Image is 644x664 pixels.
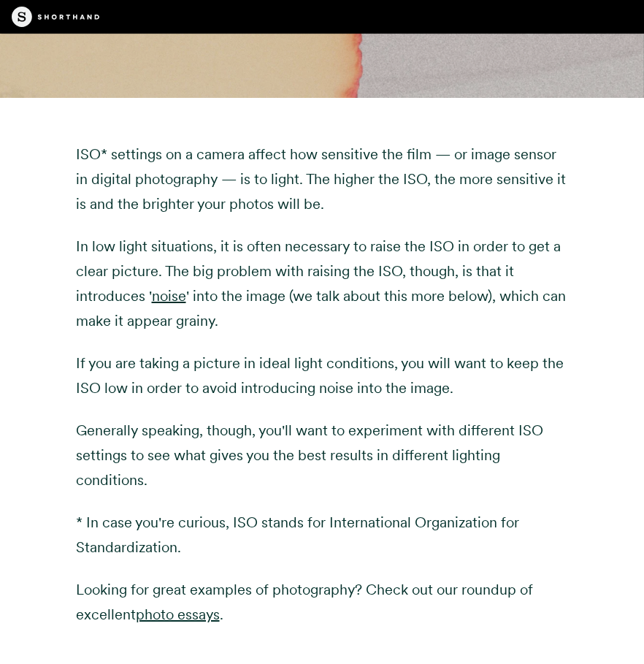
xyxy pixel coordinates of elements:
[76,234,569,333] p: In low light situations, it is often necessary to raise the ISO in order to get a clear picture. ...
[76,577,569,627] p: Looking for great examples of photography? Check out our roundup of excellent .
[76,510,569,560] p: * In case you're curious, ISO stands for International Organization for Standardization.
[76,351,569,400] p: If you are taking a picture in ideal light conditions, you will want to keep the ISO low in order...
[76,142,569,216] p: ISO* settings on a camera affect how sensitive the film — or image sensor in digital photography ...
[136,606,220,623] a: photo essays
[76,418,569,492] p: Generally speaking, though, you'll want to experiment with different ISO settings to see what giv...
[12,7,99,27] img: The Craft
[152,287,186,305] a: noise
